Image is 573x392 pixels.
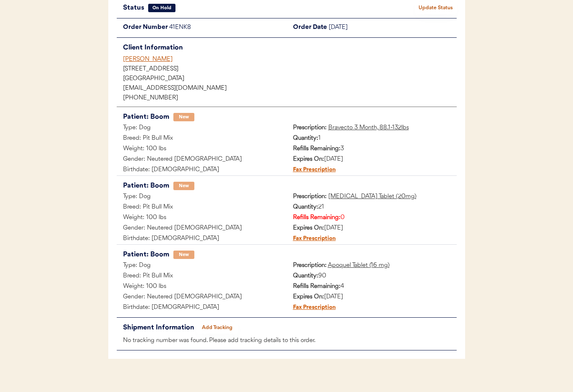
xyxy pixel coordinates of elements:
strong: Refills Remaining: [293,214,340,221]
strong: Prescription: [293,125,327,131]
div: Patient: Boom [123,111,169,123]
strong: Quantity: [293,204,318,210]
div: 1 [287,133,457,144]
strong: Expires On: [293,225,324,231]
div: Shipment Information [123,322,196,334]
div: Fax Prescription [287,303,336,313]
div: [DATE] [329,23,457,33]
div: Breed: Pit Bull Mix [117,202,287,213]
div: Breed: Pit Bull Mix [117,271,287,282]
div: Gender: Neutered [DEMOGRAPHIC_DATA] [117,154,287,165]
button: Add Tracking [196,322,238,334]
div: [STREET_ADDRESS] [123,66,457,72]
div: [PERSON_NAME] [123,55,457,64]
div: [GEOGRAPHIC_DATA] [123,76,457,82]
u: Apoquel Tablet (16 mg) [328,262,390,269]
div: Weight: 100 lbs [117,282,287,292]
div: 0 [287,213,457,223]
div: Birthdate: [DEMOGRAPHIC_DATA] [117,303,287,313]
div: Order Date [287,23,329,33]
div: Weight: 100 lbs [117,144,287,154]
div: Fax Prescription [287,165,336,175]
div: Birthdate: [DEMOGRAPHIC_DATA] [117,165,287,175]
div: [PHONE_NUMBER] [123,95,457,101]
div: No tracking number was found. Please add tracking details to this order. [117,336,457,346]
strong: Expires On: [293,294,324,300]
div: Patient: Boom [123,249,169,261]
div: 21 [287,202,457,213]
div: Status [123,2,148,14]
button: Update Status [415,2,457,14]
div: 41ENK8 [169,23,287,33]
div: Birthdate: [DEMOGRAPHIC_DATA] [117,234,287,244]
div: Type: Dog [117,123,287,133]
div: Fax Prescription [287,234,336,244]
div: Weight: 100 lbs [117,213,287,223]
div: Order Number [117,23,169,33]
strong: Refills Remaining: [293,283,340,290]
strong: Refills Remaining: [293,146,340,152]
div: Gender: Neutered [DEMOGRAPHIC_DATA] [117,223,287,234]
div: Type: Dog [117,192,287,202]
div: Breed: Pit Bull Mix [117,133,287,144]
div: Client Information [123,42,457,54]
strong: Quantity: [293,273,318,279]
strong: Expires On: [293,156,324,162]
div: 90 [287,271,457,282]
u: Bravecto 3 Month, 88.1-132lbs [328,125,409,131]
div: Patient: Boom [123,180,169,192]
strong: Quantity: [293,135,318,141]
div: [EMAIL_ADDRESS][DOMAIN_NAME] [123,86,457,91]
div: [DATE] [287,223,457,234]
div: [DATE] [287,154,457,165]
u: [MEDICAL_DATA] Tablet (20mg) [328,193,416,200]
strong: Prescription: [293,193,327,200]
div: 4 [287,282,457,292]
div: Gender: Neutered [DEMOGRAPHIC_DATA] [117,292,287,303]
div: [DATE] [287,292,457,303]
div: Type: Dog [117,261,287,271]
strong: Prescription: [293,262,327,269]
div: 3 [287,144,457,154]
